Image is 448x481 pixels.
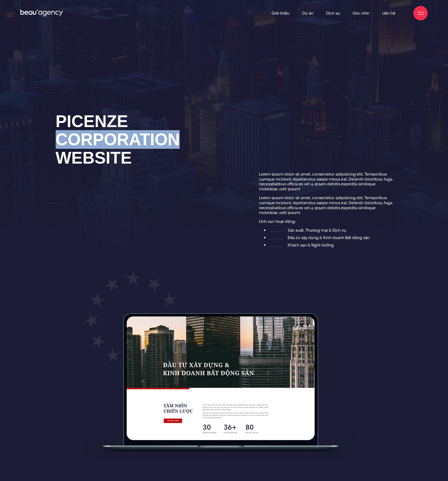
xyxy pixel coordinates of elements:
[259,219,392,224] p: Lĩnh vực hoạt động:
[259,195,392,215] p: Lorem ipsum dolor sit amet, consectetur adipisicing elit. Temporibus cumque incidunt, repellendus...
[269,235,392,240] li: Đầu tư xây dựng & Kinh doanh Bất động sản
[56,112,189,167] h1: Picenze corporation website
[269,228,392,233] li: Sản xuất, Thương mại & Dịch vụ
[269,243,392,248] li: Khách sạn & Nghỉ dưỡng
[259,172,392,192] p: Lorem ipsum dolor sit amet, consectetur adipisicing elit. Temporibus cumque incidunt, repellendus...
